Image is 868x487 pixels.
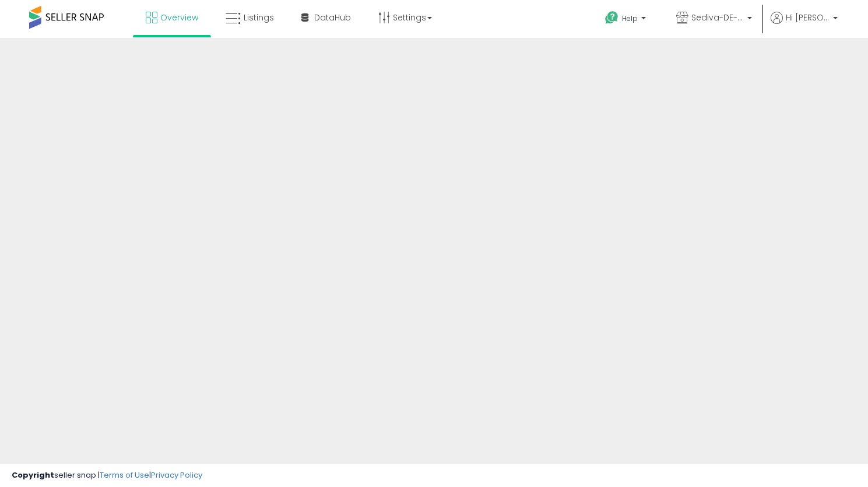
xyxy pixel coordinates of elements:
span: Sediva-DE-ES [691,12,744,23]
div: seller snap | | [12,470,202,481]
span: Overview [160,12,198,23]
a: Privacy Policy [151,469,202,481]
strong: Copyright [12,469,54,481]
span: Listings [244,12,274,23]
a: Terms of Use [100,469,149,481]
a: Hi [PERSON_NAME] [771,12,838,38]
span: Help [622,13,638,23]
span: DataHub [314,12,351,23]
a: Help [596,2,658,38]
span: Hi [PERSON_NAME] [786,12,830,23]
i: Get Help [605,11,619,25]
